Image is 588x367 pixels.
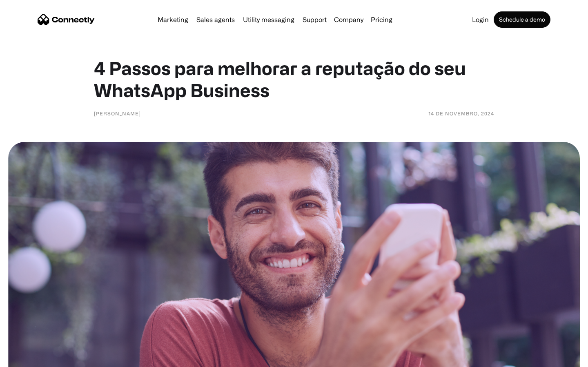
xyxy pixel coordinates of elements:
[193,16,238,23] a: Sales agents
[16,353,49,364] ul: Language list
[332,14,366,25] div: Company
[94,57,494,101] h1: 4 Passos para melhorar a reputação do seu WhatsApp Business
[494,11,550,28] a: Schedule a demo
[38,13,95,26] a: home
[469,16,492,23] a: Login
[334,14,363,25] div: Company
[8,353,49,364] aside: Language selected: English
[154,16,192,23] a: Marketing
[367,16,396,23] a: Pricing
[240,16,298,23] a: Utility messaging
[94,109,141,117] div: [PERSON_NAME]
[428,109,494,117] div: 14 de novembro, 2024
[299,16,330,23] a: Support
